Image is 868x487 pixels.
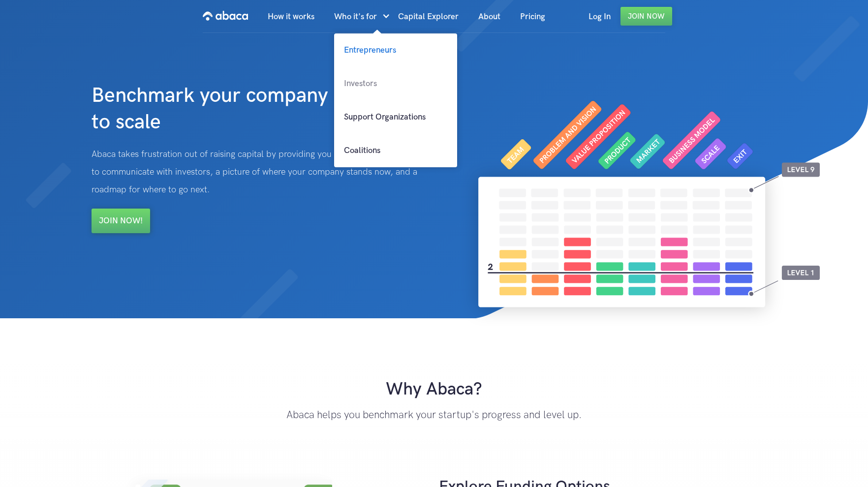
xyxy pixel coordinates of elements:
strong: Why Abaca? [386,379,482,400]
a: Entrepreneurs [334,33,457,67]
a: Support Organizations [334,100,457,134]
nav: Who it's for [334,33,457,167]
strong: Benchmark your company on its path to scale [92,83,429,135]
img: Abaca logo [203,8,248,24]
a: Join Now [620,7,672,26]
p: Abaca helps you benchmark your startup's progress and level up. ‍ [203,407,665,440]
p: Abaca takes frustration out of raising capital by providing you with a common language to communi... [92,146,446,199]
a: Investors [334,67,457,100]
a: Join Now! [92,209,150,233]
a: Coalitions [334,134,457,167]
